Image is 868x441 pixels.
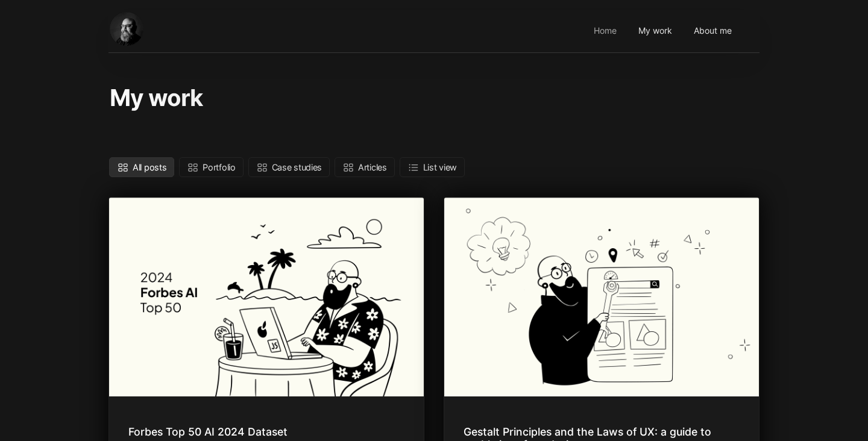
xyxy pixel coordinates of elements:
a: My work [635,14,676,48]
h1: My work [108,82,759,113]
a: About me [690,14,735,48]
p: Articles [358,160,387,175]
p: List view [423,160,457,175]
div: Forbes Top 50 AI 2024 Dataset [128,425,404,440]
nav: Main [108,10,759,53]
a: Logo [110,14,164,48]
a: Home [590,14,620,48]
p: Case studies [272,160,322,175]
p: All posts [133,160,166,175]
img: Logo [110,12,164,46]
p: Portfolio [203,160,235,175]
